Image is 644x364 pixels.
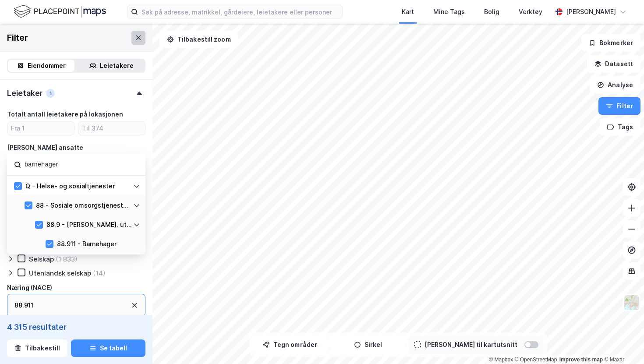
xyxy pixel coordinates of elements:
[484,7,499,17] div: Bolig
[519,7,542,17] div: Verktøy
[566,7,616,17] div: [PERSON_NAME]
[28,60,66,71] div: Eiendommer
[331,336,405,353] button: Sirkel
[515,357,557,363] a: OpenStreetMap
[93,269,106,277] div: (14)
[29,255,54,263] div: Selskap
[590,76,640,94] button: Analyse
[7,109,123,120] div: Totalt antall leietakere på lokasjonen
[7,31,28,45] div: Filter
[7,322,145,332] div: 4 315 resultater
[29,269,91,277] div: Utenlandsk selskap
[14,300,33,311] div: 88.911
[7,88,42,99] div: Leietaker
[600,118,640,136] button: Tags
[7,122,74,135] input: Fra 1
[46,89,55,98] div: 1
[159,31,238,48] button: Tilbakestill zoom
[402,7,414,17] div: Kart
[600,322,644,364] div: Kontrollprogram for chat
[78,122,145,135] input: Til 374
[7,339,67,357] button: Tilbakestill
[598,97,640,115] button: Filter
[587,55,640,73] button: Datasett
[489,357,513,363] a: Mapbox
[600,322,644,364] iframe: Chat Widget
[7,283,52,293] div: Næring (NACE)
[433,7,465,17] div: Mine Tags
[425,339,517,350] div: [PERSON_NAME] til kartutsnitt
[71,339,145,357] button: Se tabell
[14,4,106,19] img: logo.f888ab2527a4732fd821a326f86c7f29.svg
[7,142,83,153] div: [PERSON_NAME] ansatte
[100,60,134,71] div: Leietakere
[138,5,342,18] input: Søk på adresse, matrikkel, gårdeiere, leietakere eller personer
[581,34,640,52] button: Bokmerker
[559,357,603,363] a: Improve this map
[623,294,640,311] img: Z
[253,336,327,353] button: Tegn områder
[56,255,78,263] div: (1 833)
